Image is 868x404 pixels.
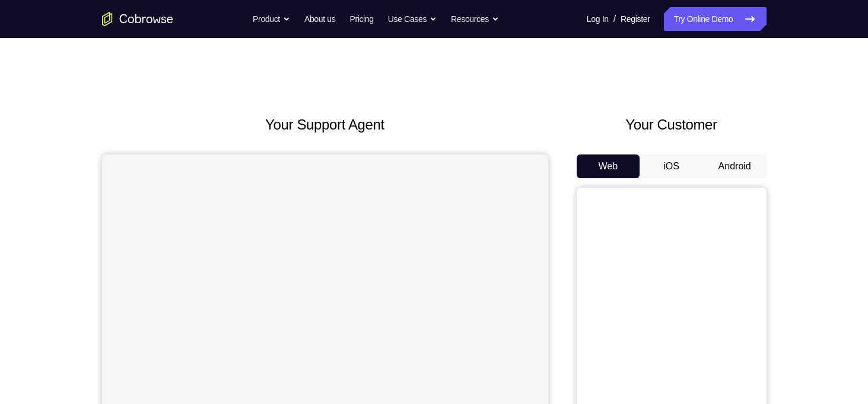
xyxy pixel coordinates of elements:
[703,154,767,178] button: Android
[664,7,766,31] a: Try Online Demo
[577,154,640,178] button: Web
[102,114,548,135] h2: Your Support Agent
[587,7,609,31] a: Log In
[388,7,437,31] button: Use Cases
[102,12,173,26] a: Go to the home page
[253,7,290,31] button: Product
[349,7,373,31] a: Pricing
[613,12,616,26] span: /
[640,154,703,178] button: iOS
[577,114,767,135] h2: Your Customer
[304,7,335,31] a: About us
[451,7,499,31] button: Resources
[621,7,650,31] a: Register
